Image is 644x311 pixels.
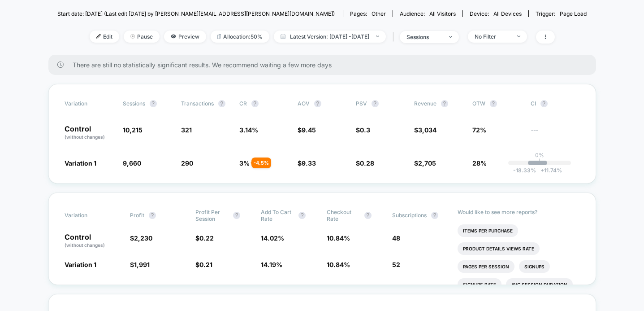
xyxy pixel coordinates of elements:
[150,100,157,107] button: ?
[251,158,271,168] div: - 4.5 %
[239,126,258,134] span: 3.14 %
[199,261,212,268] span: 0.21
[517,35,520,37] img: end
[251,100,259,107] button: ?
[429,10,456,17] span: All Visitors
[356,126,370,134] span: $
[472,126,486,134] span: 72%
[493,10,522,17] span: all devices
[181,100,214,107] span: Transactions
[535,152,544,158] p: 0%
[261,209,294,222] span: Add To Cart Rate
[376,35,379,37] img: end
[414,100,437,107] span: Revenue
[531,127,580,140] span: ---
[134,261,150,268] span: 1,991
[134,234,152,242] span: 2,230
[431,212,438,219] button: ?
[298,212,306,219] button: ?
[90,31,119,43] span: Edit
[418,126,437,134] span: 3,034
[414,126,437,134] span: $
[441,100,448,107] button: ?
[390,31,400,44] span: |
[458,224,518,237] li: Items Per Purchase
[449,36,452,38] img: end
[164,31,206,43] span: Preview
[360,159,374,167] span: 0.28
[506,278,573,291] li: Avg Session Duration
[130,234,152,242] span: $
[314,100,321,107] button: ?
[195,209,229,222] span: Profit Per Session
[261,261,282,268] span: 14.19 %
[418,159,436,167] span: 2,705
[392,261,400,268] span: 52
[472,159,487,167] span: 28%
[130,212,144,219] span: Profit
[96,34,101,39] img: edit
[233,212,240,219] button: ?
[65,242,105,248] span: (without changes)
[360,126,370,134] span: 0.3
[217,34,221,39] img: rebalance
[218,100,225,107] button: ?
[123,100,145,107] span: Sessions
[195,261,212,268] span: $
[65,209,114,222] span: Variation
[350,10,386,17] div: Pages:
[302,126,316,134] span: 9.45
[130,261,150,268] span: $
[458,242,540,255] li: Product Details Views Rate
[274,31,386,43] span: Latest Version: [DATE] - [DATE]
[519,260,550,273] li: Signups
[73,61,578,69] span: There are still no statistically significant results. We recommend waiting a few more days
[472,100,522,107] span: OTW
[531,100,580,107] span: CI
[57,10,335,17] span: Start date: [DATE] (Last edit [DATE] by [PERSON_NAME][EMAIL_ADDRESS][PERSON_NAME][DOMAIN_NAME])
[536,10,587,17] div: Trigger:
[65,159,96,167] span: Variation 1
[149,212,156,219] button: ?
[130,34,135,39] img: end
[392,212,427,219] span: Subscriptions
[356,159,374,167] span: $
[65,125,114,140] p: Control
[65,134,105,140] span: (without changes)
[281,34,285,39] img: calendar
[490,100,497,107] button: ?
[406,34,442,40] div: sessions
[65,100,114,107] span: Variation
[392,234,400,242] span: 48
[536,167,562,174] span: 11.74 %
[239,159,250,167] span: 3 %
[239,100,247,107] span: CR
[513,167,536,174] span: -18.33 %
[540,100,548,107] button: ?
[123,159,141,167] span: 9,660
[414,159,436,167] span: $
[475,33,510,40] div: No Filter
[364,212,372,219] button: ?
[462,10,528,17] span: Device:
[356,100,367,107] span: PSV
[211,31,269,43] span: Allocation: 50%
[181,159,193,167] span: 290
[327,234,350,242] span: 10.84 %
[458,260,514,273] li: Pages Per Session
[540,167,544,174] span: +
[327,209,360,222] span: Checkout Rate
[327,261,350,268] span: 10.84 %
[372,100,379,107] button: ?
[400,10,456,17] div: Audience:
[458,209,580,215] p: Would like to see more reports?
[123,126,143,134] span: 10,215
[124,31,160,43] span: Pause
[560,10,587,17] span: Page Load
[199,234,214,242] span: 0.22
[261,234,284,242] span: 14.02 %
[539,158,540,165] p: |
[372,10,386,17] span: other
[181,126,192,134] span: 321
[65,261,96,268] span: Variation 1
